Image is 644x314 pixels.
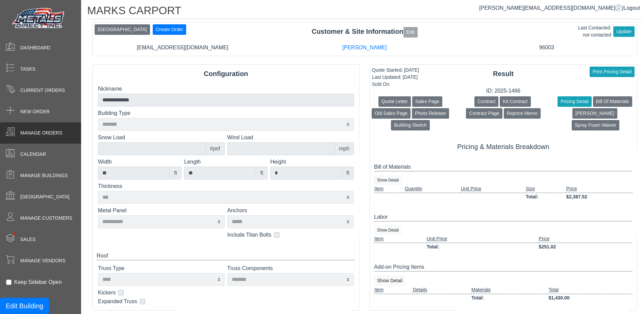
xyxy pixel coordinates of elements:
[479,5,622,11] a: [PERSON_NAME][EMAIL_ADDRESS][DOMAIN_NAME]
[378,96,411,107] button: Quote Letter
[97,252,355,260] div: Roof
[20,151,46,158] span: Calendar
[525,193,566,201] td: Total:
[87,4,642,19] h1: MARKS CARPORT
[98,134,225,142] label: Snow Load
[270,158,354,166] label: Height
[374,286,412,294] td: Item
[98,207,225,215] label: Metal Panel
[374,175,402,185] button: Show Detail
[593,96,632,107] button: Bill Of Materials
[590,67,635,77] button: Print Pricing Detail
[372,74,419,81] div: Last Updated: [DATE]
[412,286,471,294] td: Details
[98,85,354,93] label: Nickname
[623,5,640,11] span: Logout
[578,24,611,39] div: Last Contacted: not contacted
[256,167,268,179] div: ft
[20,129,62,137] span: Manage Orders
[471,294,548,302] td: Total:
[412,108,449,119] button: Photo Release
[412,96,443,107] button: Sales Page
[98,182,354,190] label: Thickness
[98,297,137,306] label: Expanded Truss
[374,163,633,171] div: Bill of Materials
[539,235,633,243] td: Price
[548,294,633,302] td: $1,430.00
[227,207,354,215] label: Anchors
[500,96,530,107] button: Kit Contract
[558,96,591,107] button: Pricing Detail
[98,289,116,297] label: Kickers
[374,185,404,193] td: Item
[461,185,525,193] td: Unit Price
[342,167,354,179] div: ft
[20,44,50,51] span: Dashboard
[20,236,35,243] span: Sales
[342,45,387,50] a: [PERSON_NAME]
[374,213,633,221] div: Labor
[572,120,619,130] button: Spray Foam Waiver
[471,286,548,294] td: Materials
[374,275,405,286] button: Show Detail
[455,44,638,52] div: 96003
[98,264,225,272] label: Truss Type
[374,235,426,243] td: Item
[20,108,50,115] span: New Order
[95,24,150,35] button: [GEOGRAPHIC_DATA]
[10,6,68,31] img: Metals Direct Inc Logo
[374,225,402,235] button: Show Detail
[613,26,635,37] button: Update
[504,108,541,119] button: Reprice Memo
[404,185,461,193] td: Quantity
[20,172,68,179] span: Manage Buildings
[426,235,539,243] td: Unit Price
[374,263,633,271] div: Add-on Pricing Items
[572,108,617,119] button: [PERSON_NAME]
[525,185,566,193] td: Size
[98,158,181,166] label: Width
[92,44,274,52] div: [EMAIL_ADDRESS][DOMAIN_NAME]
[227,231,272,239] label: Include Titan Bolts
[20,87,65,94] span: Current Orders
[98,109,354,117] label: Building Type
[466,108,502,119] button: Contract Page
[370,87,637,95] div: ID: 2025-1466
[335,142,354,155] div: mph
[93,69,359,79] div: Configuration
[227,134,354,142] label: Wind Load
[539,243,633,251] td: $251.02
[548,286,633,294] td: Total
[370,69,637,79] div: Result
[391,120,430,130] button: Building Sketch
[20,193,70,200] span: [GEOGRAPHIC_DATA]
[372,108,411,119] button: Old Sales Page
[403,27,418,38] button: Edit
[20,215,72,222] span: Manage Customers
[20,257,66,264] span: Manage Vendors
[566,193,633,201] td: $2,387.52
[153,24,187,35] button: Create Order
[374,143,633,151] h5: Pricing & Materials Breakdown
[474,96,498,107] button: Contract
[205,142,224,155] div: #psf
[566,185,633,193] td: Price
[372,81,419,88] div: Sold On:
[426,243,539,251] td: Total:
[14,278,62,286] label: Keep Sidebar Open
[170,167,181,179] div: ft
[479,4,640,12] div: |
[93,26,637,37] div: Customer & Site Information
[6,223,24,245] span: •
[184,158,268,166] label: Length
[227,264,354,272] label: Truss Components
[372,67,419,74] div: Quote Started: [DATE]
[20,66,35,73] span: Tasks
